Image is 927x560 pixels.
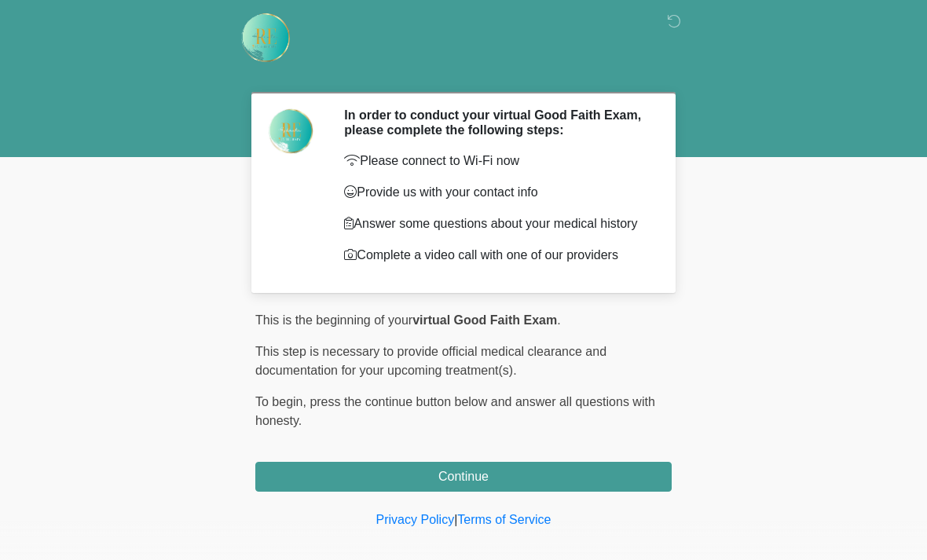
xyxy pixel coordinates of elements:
p: Complete a video call with one of our providers [344,246,648,265]
span: press the continue button below and answer all questions with honesty. [255,395,655,427]
img: Agent Avatar [267,108,314,155]
img: Rehydrate Aesthetics & Wellness Logo [240,12,291,64]
strong: virtual Good Faith Exam [412,313,557,327]
p: Provide us with your contact info [344,183,648,202]
a: Privacy Policy [376,513,455,526]
p: Answer some questions about your medical history [344,214,648,233]
p: Please connect to Wi-Fi now [344,152,648,170]
span: . [557,313,560,327]
h2: In order to conduct your virtual Good Faith Exam, please complete the following steps: [344,108,648,137]
button: Continue [255,462,672,492]
span: This step is necessary to provide official medical clearance and documentation for your upcoming ... [255,345,606,377]
span: This is the beginning of your [255,313,412,327]
span: To begin, [255,395,310,408]
a: Terms of Service [457,513,551,526]
a: | [454,513,457,526]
